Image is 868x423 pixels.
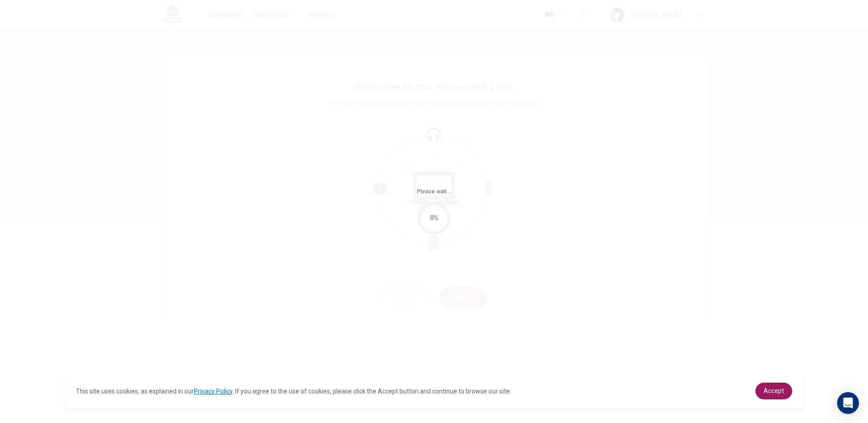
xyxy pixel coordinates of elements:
[755,383,792,399] a: dismiss cookie message
[194,388,232,395] a: Privacy Policy
[764,387,784,394] span: Accept
[430,213,439,223] div: 0%
[65,374,803,408] div: cookieconsent
[837,392,859,414] div: Open Intercom Messenger
[417,188,452,195] span: Please wait...
[76,388,511,395] span: This site uses cookies, as explained in our . If you agree to the use of cookies, please click th...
